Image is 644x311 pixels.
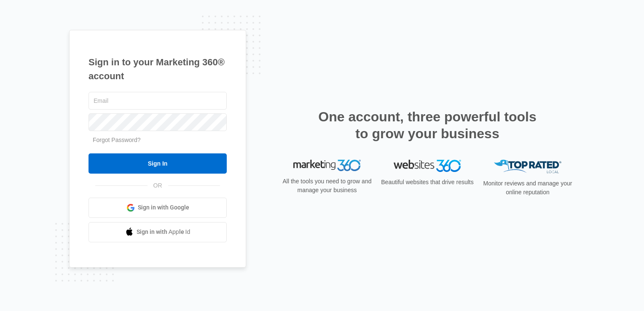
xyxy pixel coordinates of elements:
[89,153,227,174] input: Sign In
[138,203,189,212] span: Sign in with Google
[137,228,191,236] span: Sign in with Apple Id
[494,160,561,174] img: Top Rated Local
[293,160,361,172] img: Marketing 360
[316,108,539,142] h2: One account, three powerful tools to grow your business
[89,55,227,83] h1: Sign in to your Marketing 360® account
[480,179,575,197] p: Monitor reviews and manage your online reputation
[89,92,227,110] input: Email
[148,181,168,190] span: OR
[380,178,475,187] p: Beautiful websites that drive results
[89,198,227,218] a: Sign in with Google
[280,177,374,195] p: All the tools you need to grow and manage your business
[89,222,227,242] a: Sign in with Apple Id
[394,160,461,172] img: Websites 360
[93,137,141,143] a: Forgot Password?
